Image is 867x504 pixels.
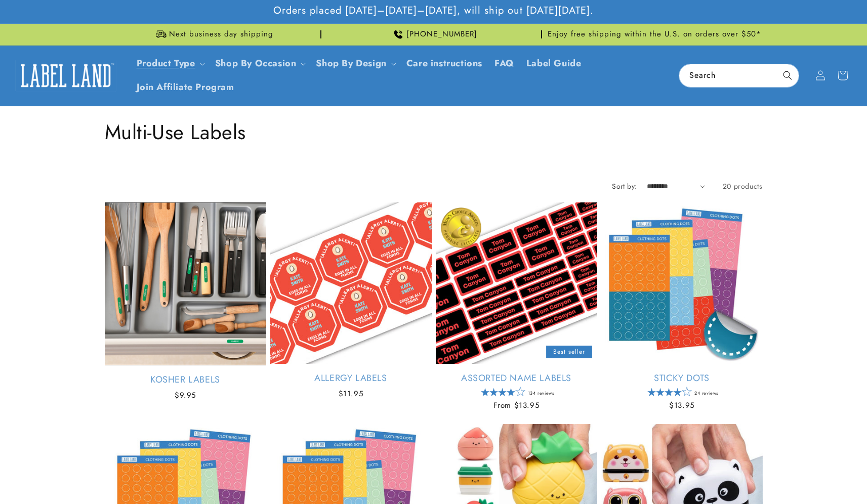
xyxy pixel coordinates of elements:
a: Kosher Labels [105,374,266,386]
a: Label Land [12,56,120,95]
div: Announcement [325,24,542,45]
a: Allergy Labels [270,372,432,384]
a: FAQ [488,52,520,75]
label: Sort by: [612,181,637,191]
a: Sticky Dots [601,372,763,384]
span: Orders placed [DATE]–[DATE]–[DATE], will ship out [DATE][DATE]. [273,4,594,17]
span: Care instructions [406,58,482,69]
span: Next business day shipping [169,29,273,39]
a: Shop By Design [316,57,386,70]
span: FAQ [494,58,514,69]
div: Announcement [105,24,321,45]
div: Announcement [546,24,763,45]
button: Search [776,64,799,87]
span: Join Affiliate Program [137,81,234,93]
a: Assorted Name Labels [436,372,597,384]
summary: Shop By Occasion [209,52,310,75]
span: Label Guide [526,58,582,69]
span: Enjoy free shipping within the U.S. on orders over $50* [548,29,761,39]
a: Care instructions [400,52,488,75]
summary: Product Type [131,52,209,75]
span: 20 products [723,181,763,191]
a: Product Type [137,57,195,70]
a: Join Affiliate Program [131,75,240,99]
img: Label Land [15,60,116,91]
iframe: Gorgias Floating Chat [654,456,857,494]
h1: Multi-Use Labels [105,119,763,145]
span: [PHONE_NUMBER] [406,29,477,39]
span: Shop By Occasion [215,58,297,69]
a: Label Guide [520,52,588,75]
summary: Shop By Design [310,52,400,75]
